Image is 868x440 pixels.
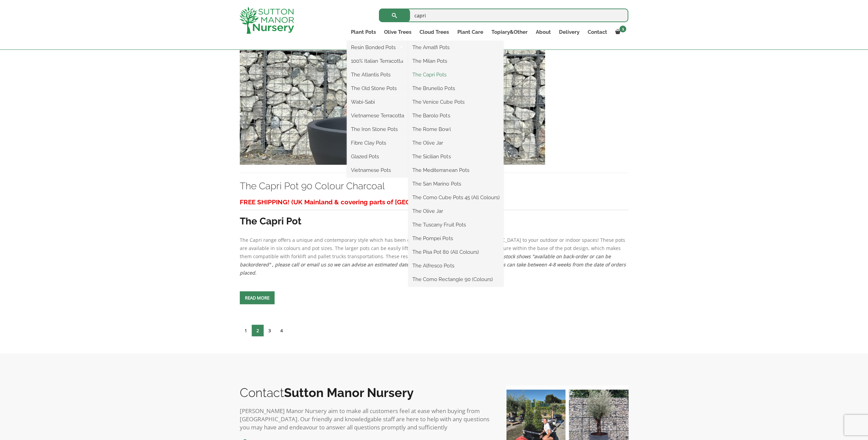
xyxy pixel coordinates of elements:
[408,111,503,121] a: The Barolo Pots
[240,18,545,165] img: The Capri Pot 90 Colour Charcoal - IMG 3788
[347,27,380,37] a: Plant Pots
[408,261,503,271] a: The Alfresco Pots
[347,83,408,93] a: The Old Stone Pots
[408,274,503,284] a: The Como Rectangle 90 (Colours)
[408,97,503,107] a: The Venice Cube Pots
[347,124,408,134] a: The Iron Stone Pots
[408,247,503,257] a: The Pisa Pot 80 (All Colours)
[347,138,408,148] a: Fibre Clay Pots
[583,27,611,37] a: Contact
[487,27,531,37] a: Topiary&Other
[408,56,503,66] a: The Milan Pots
[264,325,276,336] a: 3
[408,220,503,230] a: The Tuscany Fruit Pots
[347,42,408,53] a: Resin Bonded Pots
[240,88,545,94] a: The Capri Pot 90 Colour Charcoal
[408,233,503,244] a: The Pompei Pots
[531,27,555,37] a: About
[408,151,503,162] a: The Sicilian Pots
[276,325,288,336] a: 4
[555,27,583,37] a: Delivery
[408,165,503,175] a: The Mediterranean Pots
[380,27,415,37] a: Olive Trees
[240,196,629,277] div: The Capri range offers a unique and contemporary style which has been designed to bring a touch o...
[240,180,385,192] a: The Capri Pot 90 Colour Charcoal
[240,385,492,400] h2: Contact
[379,9,628,22] input: Search...
[252,325,264,336] span: 2
[347,165,408,175] a: Vietnamese Pots
[240,407,492,431] p: [PERSON_NAME] Manor Nursery aim to make all customers feel at ease when buying from [GEOGRAPHIC_D...
[347,111,408,121] a: Vietnamese Terracotta
[453,27,487,37] a: Plant Care
[408,124,503,134] a: The Rome Bowl
[408,138,503,148] a: The Olive Jar
[611,27,628,37] a: 1
[408,179,503,189] a: The San Marino Pots
[619,26,626,32] span: 1
[347,70,408,80] a: The Atlantis Pots
[408,70,503,80] a: The Capri Pots
[347,97,408,107] a: Wabi-Sabi
[347,151,408,162] a: Glazed Pots
[347,56,408,66] a: 100% Italian Terracotta
[240,216,301,227] strong: The Capri Pot
[408,83,503,93] a: The Brunello Pots
[408,192,503,203] a: The Como Cube Pots 45 (All Colours)
[240,196,629,208] h3: FREE SHIPPING! (UK Mainland & covering parts of [GEOGRAPHIC_DATA])
[239,7,294,34] img: logo
[240,325,252,336] a: 1
[240,291,275,304] a: Read more
[408,206,503,216] a: The Olive Jar
[415,27,453,37] a: Cloud Trees
[240,253,626,276] em: When stock shows "available on back-order or can be backordered" , please call or email us so we ...
[284,385,414,400] b: Sutton Manor Nursery
[408,42,503,53] a: The Amalfi Pots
